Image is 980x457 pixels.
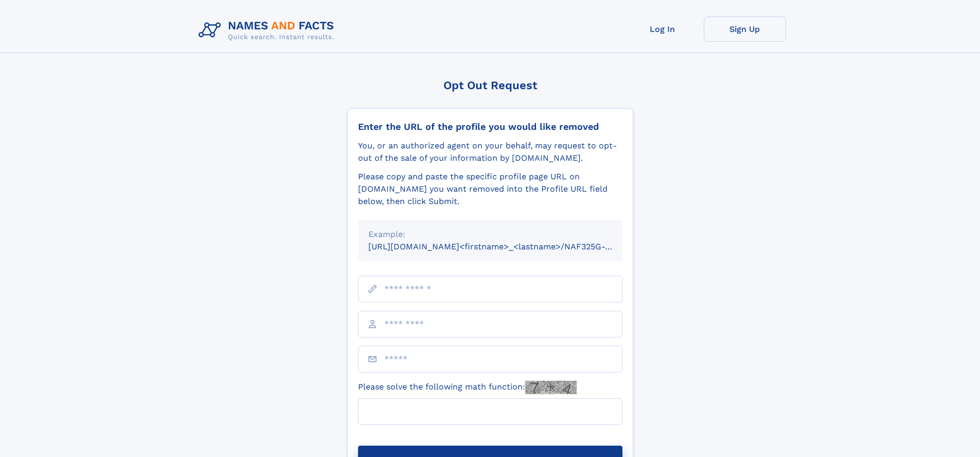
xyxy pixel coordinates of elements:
[358,121,622,132] div: Enter the URL of the profile you would like removed
[358,381,577,394] label: Please solve the following math function:
[347,79,633,92] div: Opt Out Request
[358,171,622,208] div: Please copy and paste the specific profile page URL on [DOMAIN_NAME] you want removed into the Pr...
[194,16,343,44] img: Logo Names and Facts
[358,140,622,164] div: You, or an authorized agent on your behalf, may request to opt-out of the sale of your informatio...
[704,16,786,42] a: Sign Up
[621,16,704,42] a: Log In
[368,242,642,251] small: [URL][DOMAIN_NAME]<firstname>_<lastname>/NAF325G-xxxxxxxx
[368,228,612,241] div: Example:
